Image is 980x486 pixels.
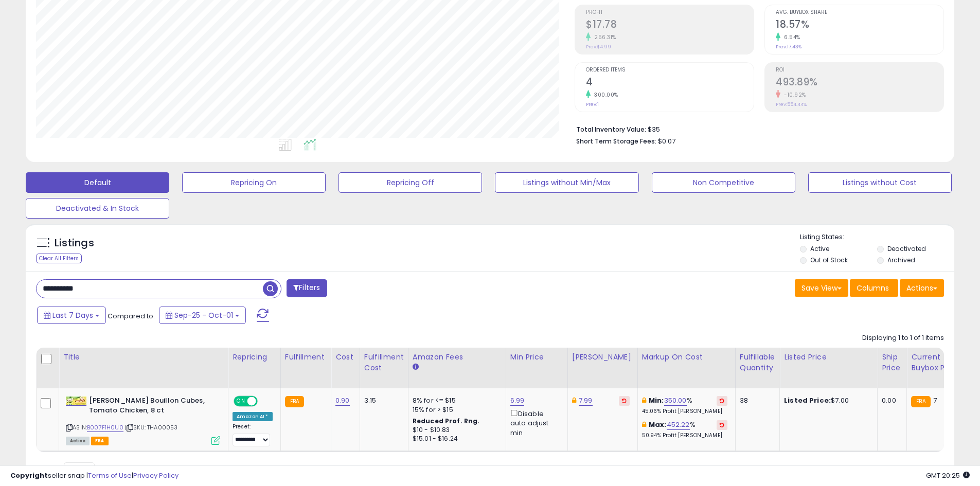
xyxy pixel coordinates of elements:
div: $10 - $10.83 [413,426,498,435]
div: seller snap | | [10,471,179,481]
span: Ordered Items [586,67,754,73]
li: $35 [576,122,936,135]
small: Amazon Fees. [413,363,419,372]
div: Current Buybox Price [911,352,964,373]
span: $0.07 [658,136,675,146]
a: Privacy Policy [133,471,179,480]
a: 0.90 [335,395,350,406]
span: Sep-25 - Oct-01 [174,310,233,320]
small: FBA [285,396,304,407]
div: Min Price [510,352,563,363]
div: 38 [740,396,772,405]
p: Listing States: [800,232,954,242]
div: Disable auto adjust min [510,408,560,438]
div: Ship Price [882,352,902,373]
label: Active [810,244,829,253]
span: | SKU: THA00053 [125,423,178,431]
div: Displaying 1 to 1 of 1 items [862,333,944,343]
span: Avg. Buybox Share [776,10,943,15]
label: Archived [887,256,915,264]
button: Columns [850,279,898,297]
button: Filters [287,279,327,297]
div: 15% for > $15 [413,405,498,415]
small: -10.92% [780,91,806,99]
div: $7.00 [784,396,869,405]
button: Listings without Min/Max [495,172,638,193]
a: 452.22 [667,420,690,430]
img: 41BoBMsQzXL._SL40_.jpg [66,397,86,405]
div: % [642,396,727,415]
label: Deactivated [887,244,926,253]
div: Repricing [233,352,276,363]
div: Amazon AI * [233,412,273,421]
button: Listings without Cost [808,172,952,193]
div: 3.15 [364,396,400,405]
small: 300.00% [591,91,618,99]
strong: Copyright [10,471,48,480]
button: Sep-25 - Oct-01 [159,307,246,324]
a: Terms of Use [88,471,132,480]
small: FBA [911,396,930,407]
div: Clear All Filters [36,254,82,263]
div: 8% for <= $15 [413,396,498,405]
button: Non Competitive [652,172,795,193]
span: All listings currently available for purchase on Amazon [66,437,90,445]
b: Short Term Storage Fees: [576,137,656,146]
button: Save View [795,279,848,297]
div: % [642,420,727,439]
div: ASIN: [66,396,220,444]
span: Profit [586,10,754,15]
h2: 4 [586,76,754,90]
th: The percentage added to the cost of goods (COGS) that forms the calculator for Min & Max prices. [637,348,735,388]
div: Cost [335,352,355,363]
span: Compared to: [108,311,155,321]
div: Listed Price [784,352,873,363]
small: 6.54% [780,33,800,41]
span: Last 7 Days [52,310,93,320]
a: B007F1H0U0 [87,423,123,432]
a: 6.99 [510,395,525,406]
b: Min: [649,395,664,405]
h2: 493.89% [776,76,943,90]
h2: $17.78 [586,19,754,32]
div: Fulfillment [285,352,327,363]
b: Total Inventory Value: [576,125,646,134]
a: 7.99 [579,395,593,406]
b: Max: [649,420,667,429]
small: Prev: $4.99 [586,44,611,50]
b: Reduced Prof. Rng. [413,417,480,425]
div: 0.00 [882,396,899,405]
label: Out of Stock [810,256,848,264]
b: [PERSON_NAME] Bouillon Cubes, Tomato Chicken, 8 ct [89,396,214,418]
small: Prev: 1 [586,101,599,107]
p: 50.94% Profit [PERSON_NAME] [642,432,727,439]
div: Fulfillment Cost [364,352,404,373]
small: 256.31% [591,33,616,41]
h5: Listings [55,236,94,250]
button: Last 7 Days [37,307,106,324]
p: 45.06% Profit [PERSON_NAME] [642,408,727,415]
span: 2025-10-9 20:25 GMT [926,471,970,480]
span: OFF [256,397,273,406]
button: Actions [900,279,944,297]
div: $15.01 - $16.24 [413,435,498,443]
span: FBA [91,437,109,445]
b: Listed Price: [784,395,831,405]
div: Amazon Fees [413,352,502,363]
span: 7 [933,395,937,405]
button: Repricing On [182,172,326,193]
div: Markup on Cost [642,352,731,363]
button: Repricing Off [338,172,482,193]
div: Title [63,352,224,363]
button: Default [26,172,169,193]
span: ON [235,397,247,406]
small: Prev: 554.44% [776,101,807,107]
div: [PERSON_NAME] [572,352,633,363]
small: Prev: 17.43% [776,44,801,50]
a: 350.00 [664,395,687,406]
h2: 18.57% [776,19,943,32]
span: ROI [776,67,943,73]
div: Preset: [233,423,273,446]
button: Deactivated & In Stock [26,198,169,219]
span: Columns [857,283,889,293]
